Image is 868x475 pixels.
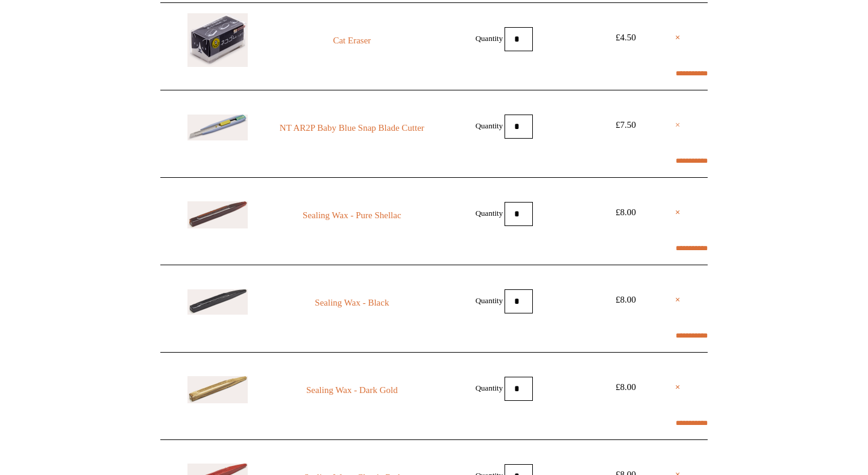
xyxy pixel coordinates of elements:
a: NT AR2P Baby Blue Snap Blade Cutter [270,121,434,135]
div: £8.00 [599,292,653,307]
a: × [675,205,681,219]
a: Sealing Wax - Dark Gold [270,383,434,397]
label: Quantity [476,383,503,392]
div: £4.50 [599,30,653,45]
img: Sealing Wax - Pure Shellac [187,201,248,228]
a: × [675,118,681,132]
img: NT AR2P Baby Blue Snap Blade Cutter [187,115,248,140]
div: £8.00 [599,380,653,394]
a: Cat Eraser [270,33,434,48]
label: Quantity [476,121,503,130]
div: £8.00 [599,205,653,219]
a: × [675,292,681,307]
a: Sealing Wax - Black [270,295,434,310]
label: Quantity [476,295,503,304]
a: × [675,30,681,45]
a: Sealing Wax - Pure Shellac [270,208,434,222]
label: Quantity [476,208,503,217]
img: Sealing Wax - Dark Gold [187,376,248,403]
img: Sealing Wax - Black [187,289,248,315]
label: Quantity [476,33,503,42]
div: £7.50 [599,118,653,132]
img: Cat Eraser [187,13,248,67]
a: × [675,380,681,394]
